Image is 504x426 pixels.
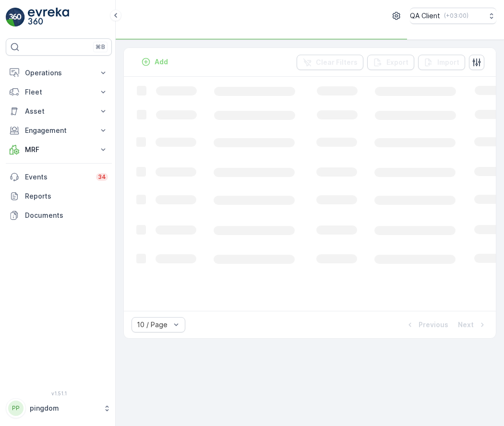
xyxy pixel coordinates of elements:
p: Import [437,58,459,67]
div: PP [8,401,24,416]
a: Reports [6,187,112,206]
p: Operations [25,68,93,78]
p: pingdom [30,403,98,413]
button: Import [418,55,465,70]
p: QA Client [410,11,440,21]
button: MRF [6,140,112,159]
button: Export [367,55,414,70]
button: Next [457,319,488,331]
p: MRF [25,145,93,154]
a: Events34 [6,167,112,187]
button: QA Client(+03:00) [410,8,496,24]
p: ( +03:00 ) [444,12,468,20]
button: Previous [404,319,449,331]
p: ⌘B [96,43,105,51]
button: Asset [6,102,112,121]
p: Add [155,57,168,67]
p: Documents [25,211,108,220]
p: Next [458,320,474,330]
button: Operations [6,63,112,83]
p: Events [25,172,90,182]
p: 34 [98,173,106,181]
p: Previous [419,320,448,330]
p: Fleet [25,87,93,97]
button: PPpingdom [6,398,112,418]
span: v 1.51.1 [6,390,112,396]
p: Engagement [25,126,93,135]
p: Asset [25,106,93,116]
p: Export [386,58,408,67]
p: Clear Filters [316,58,358,67]
button: Engagement [6,121,112,140]
button: Add [137,56,172,68]
p: Reports [25,191,108,201]
a: Documents [6,206,112,225]
button: Fleet [6,83,112,102]
img: logo [6,8,25,27]
button: Clear Filters [297,55,363,70]
img: logo_light-DOdMpM7g.png [28,8,69,27]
